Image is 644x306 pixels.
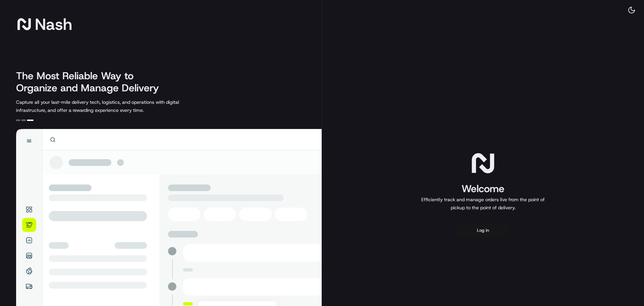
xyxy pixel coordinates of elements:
[419,195,547,212] p: Efficiently track and manage orders live from the point of pickup to the point of delivery.
[419,182,547,195] h1: Welcome
[35,17,72,31] span: Nash
[456,222,510,238] button: Log in
[16,70,166,94] h2: The Most Reliable Way to Organize and Manage Delivery
[16,98,209,114] p: Capture all your last-mile delivery tech, logistics, and operations with digital infrastructure, ...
